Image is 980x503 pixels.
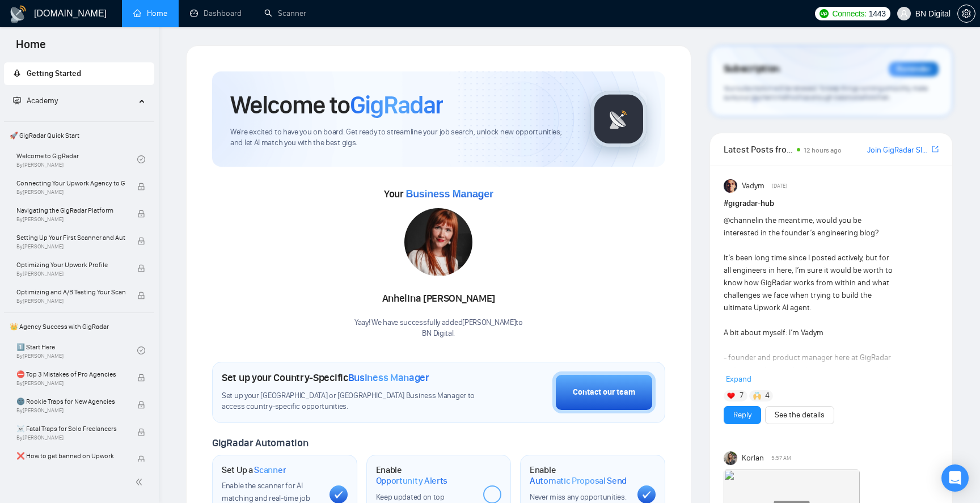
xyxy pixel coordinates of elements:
[16,396,125,407] span: 🌚 Rookie Traps for New Agencies
[552,371,656,413] button: Contact our team
[726,374,751,384] span: Expand
[530,464,628,487] h1: Enable
[889,62,939,77] div: Reminder
[16,216,125,223] span: By [PERSON_NAME]
[804,146,842,154] span: 12 hours ago
[932,144,939,155] a: export
[765,390,770,401] span: 4
[13,96,58,105] span: Academy
[137,264,145,272] span: lock
[13,96,21,104] span: fund-projection-screen
[16,450,125,462] span: ❌ How to get banned on Upwork
[135,476,146,488] span: double-left
[376,464,475,487] h1: Enable
[724,142,793,157] span: Latest Posts from the GigRadar Community
[16,243,125,250] span: By [PERSON_NAME]
[27,96,58,105] span: Academy
[724,406,761,424] button: Reply
[405,188,493,200] span: Business Manager
[16,270,125,277] span: By [PERSON_NAME]
[724,215,757,225] span: @channel
[530,492,626,502] span: Never miss any opportunities.
[137,237,145,245] span: lock
[957,9,975,18] a: setting
[16,205,125,216] span: Navigating the GigRadar Platform
[16,232,125,243] span: Setting Up Your First Scanner and Auto-Bidder
[16,286,125,298] span: Optimizing and A/B Testing Your Scanner for Better Results
[13,69,21,77] span: rocket
[724,451,737,465] img: Korlan
[740,390,744,401] span: 7
[230,90,443,120] h1: Welcome to
[384,188,493,200] span: Your
[724,179,737,193] img: Vadym
[16,298,125,305] span: By [PERSON_NAME]
[222,391,482,412] span: Set up your [GEOGRAPHIC_DATA] or [GEOGRAPHIC_DATA] Business Manager to access country-specific op...
[137,428,145,436] span: lock
[867,144,930,157] a: Join GigRadar Slack Community
[190,9,242,18] a: dashboardDashboard
[7,36,55,60] span: Home
[137,346,145,354] span: check-circle
[404,208,472,276] img: 1686179978208-144.jpg
[932,145,939,154] span: export
[16,338,137,363] a: 1️⃣ Start HereBy[PERSON_NAME]
[16,147,137,172] a: Welcome to GigRadarBy[PERSON_NAME]
[5,124,153,147] span: 🚀 GigRadar Quick Start
[354,318,523,339] div: Yaay! We have successfully added [PERSON_NAME] to
[957,5,975,23] button: setting
[900,10,908,18] span: user
[354,328,523,339] p: BN Digital .
[16,380,125,387] span: By [PERSON_NAME]
[348,371,429,384] span: Business Manager
[354,289,523,308] div: Anhelina [PERSON_NAME]
[573,386,635,399] div: Contact our team
[590,91,647,147] img: gigradar-logo.png
[724,60,780,79] span: Subscription
[16,434,125,441] span: By [PERSON_NAME]
[742,452,764,464] span: Korlan
[941,464,969,492] div: Open Intercom Messenger
[753,392,761,400] img: 🙌
[820,9,829,18] img: upwork-logo.png
[724,84,928,102] span: Your subscription will be renewed. To keep things running smoothly, make sure your payment method...
[133,9,167,18] a: homeHome
[733,409,751,421] a: Reply
[9,5,27,23] img: logo
[5,315,153,338] span: 👑 Agency Success with GigRadar
[727,392,735,400] img: ❤️
[16,369,125,380] span: ⛔ Top 3 Mistakes of Pro Agencies
[222,371,429,384] h1: Set up your Country-Specific
[742,180,764,192] span: Vadym
[222,464,286,476] h1: Set Up a
[775,409,825,421] a: See the details
[16,259,125,270] span: Optimizing Your Upwork Profile
[832,7,866,20] span: Connects:
[137,401,145,409] span: lock
[264,9,306,18] a: searchScanner
[4,62,154,85] li: Getting Started
[772,181,787,191] span: [DATE]
[376,475,448,487] span: Opportunity Alerts
[16,189,125,196] span: By [PERSON_NAME]
[16,423,125,434] span: ☠️ Fatal Traps for Solo Freelancers
[765,406,834,424] button: See the details
[869,7,886,20] span: 1443
[771,453,791,463] span: 5:57 AM
[230,127,572,149] span: We're excited to have you on board. Get ready to streamline your job search, unlock new opportuni...
[212,437,308,449] span: GigRadar Automation
[137,155,145,163] span: check-circle
[137,455,145,463] span: lock
[724,197,939,210] h1: # gigradar-hub
[137,374,145,382] span: lock
[350,90,443,120] span: GigRadar
[137,183,145,191] span: lock
[137,210,145,218] span: lock
[137,291,145,299] span: lock
[254,464,286,476] span: Scanner
[530,475,627,487] span: Automatic Proposal Send
[16,407,125,414] span: By [PERSON_NAME]
[16,177,125,189] span: Connecting Your Upwork Agency to GigRadar
[27,69,81,78] span: Getting Started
